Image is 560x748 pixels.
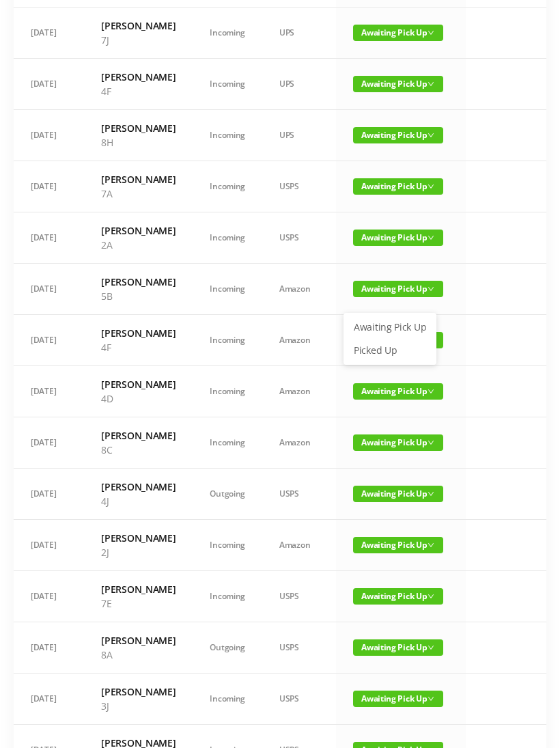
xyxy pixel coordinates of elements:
i: icon: down [428,644,434,651]
h6: [PERSON_NAME] [101,633,176,648]
td: [DATE] [14,110,84,161]
p: 4F [101,84,176,98]
p: 5B [101,289,176,303]
td: USPS [262,622,336,674]
td: [DATE] [14,264,84,315]
span: Awaiting Pick Up [353,588,443,605]
span: Awaiting Pick Up [353,486,443,502]
td: [DATE] [14,622,84,674]
td: Amazon [262,315,336,366]
td: [DATE] [14,571,84,622]
td: Amazon [262,264,336,315]
td: UPS [262,110,336,161]
h6: [PERSON_NAME] [101,377,176,391]
td: Incoming [193,520,262,571]
td: Incoming [193,674,262,725]
td: USPS [262,212,336,264]
td: UPS [262,59,336,110]
p: 4F [101,340,176,355]
i: icon: down [428,388,434,395]
td: Incoming [193,59,262,110]
td: Amazon [262,366,336,417]
p: 4J [101,494,176,508]
i: icon: down [428,234,434,241]
span: Awaiting Pick Up [353,537,443,553]
td: USPS [262,571,336,622]
i: icon: down [428,439,434,446]
span: Awaiting Pick Up [353,434,443,451]
td: [DATE] [14,315,84,366]
h6: [PERSON_NAME] [101,582,176,596]
td: Amazon [262,417,336,469]
td: [DATE] [14,674,84,725]
p: 7J [101,33,176,47]
td: USPS [262,674,336,725]
i: icon: down [428,81,434,87]
p: 4D [101,391,176,406]
h6: [PERSON_NAME] [101,121,176,135]
i: icon: down [428,132,434,139]
p: 8C [101,443,176,457]
p: 3J [101,699,176,713]
i: icon: down [428,183,434,190]
i: icon: down [428,490,434,497]
i: icon: down [428,695,434,702]
h6: [PERSON_NAME] [101,70,176,84]
td: Outgoing [193,622,262,674]
span: Awaiting Pick Up [353,25,443,41]
td: Incoming [193,315,262,366]
span: Awaiting Pick Up [353,691,443,707]
td: Amazon [262,520,336,571]
h6: [PERSON_NAME] [101,326,176,340]
td: [DATE] [14,469,84,520]
h6: [PERSON_NAME] [101,223,176,238]
span: Awaiting Pick Up [353,127,443,143]
h6: [PERSON_NAME] [101,428,176,443]
td: [DATE] [14,59,84,110]
p: 8A [101,648,176,662]
span: Awaiting Pick Up [353,178,443,195]
h6: [PERSON_NAME] [101,531,176,545]
td: UPS [262,8,336,59]
i: icon: down [428,593,434,600]
span: Awaiting Pick Up [353,76,443,92]
td: Incoming [193,110,262,161]
h6: [PERSON_NAME] [101,172,176,186]
td: [DATE] [14,417,84,469]
td: USPS [262,469,336,520]
span: Awaiting Pick Up [353,230,443,246]
td: Outgoing [193,469,262,520]
h6: [PERSON_NAME] [101,18,176,33]
td: USPS [262,161,336,212]
a: Picked Up [346,340,434,361]
span: Awaiting Pick Up [353,639,443,656]
a: Awaiting Pick Up [346,316,434,338]
p: 8H [101,135,176,150]
td: Incoming [193,212,262,264]
td: [DATE] [14,161,84,212]
td: Incoming [193,366,262,417]
p: 7A [101,186,176,201]
h6: [PERSON_NAME] [101,684,176,699]
td: Incoming [193,161,262,212]
p: 7E [101,596,176,611]
p: 2J [101,545,176,559]
td: [DATE] [14,366,84,417]
td: Incoming [193,264,262,315]
td: [DATE] [14,212,84,264]
td: [DATE] [14,520,84,571]
h6: [PERSON_NAME] [101,480,176,494]
td: Incoming [193,8,262,59]
span: Awaiting Pick Up [353,383,443,400]
p: 2A [101,238,176,252]
i: icon: down [428,286,434,292]
td: Incoming [193,417,262,469]
i: icon: down [428,29,434,36]
span: Awaiting Pick Up [353,281,443,297]
i: icon: down [428,542,434,549]
td: [DATE] [14,8,84,59]
h6: [PERSON_NAME] [101,275,176,289]
td: Incoming [193,571,262,622]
